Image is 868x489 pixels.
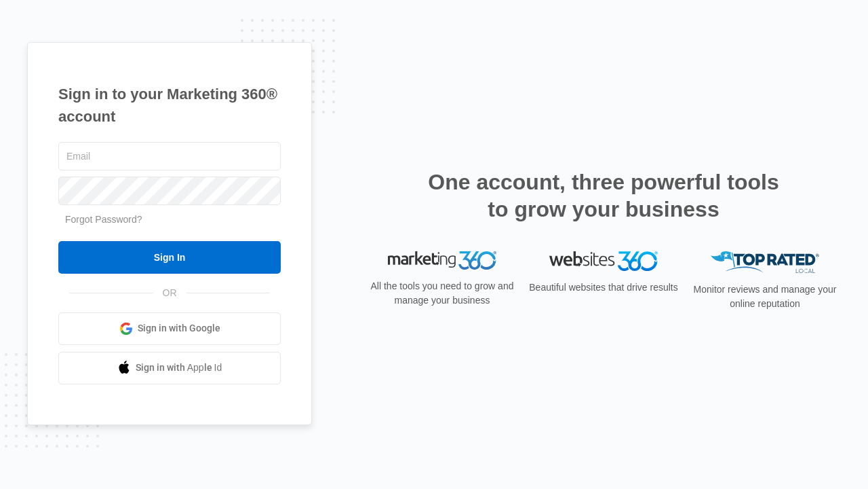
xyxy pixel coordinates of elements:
[388,251,496,270] img: Marketing 360
[424,168,783,223] h2: One account, three powerful tools to grow your business
[58,352,281,384] a: Sign in with Apple Id
[138,321,220,336] span: Sign in with Google
[58,241,281,274] input: Sign In
[58,142,281,170] input: Email
[136,361,222,375] span: Sign in with Apple Id
[58,312,281,345] a: Sign in with Google
[528,280,679,295] p: Beautiful websites that drive results
[58,83,281,128] h1: Sign in to your Marketing 360® account
[549,251,658,271] img: Websites 360
[366,279,518,308] p: All the tools you need to grow and manage your business
[153,286,186,300] span: OR
[711,251,819,274] img: Top Rated Local
[689,283,841,311] p: Monitor reviews and manage your online reputation
[65,214,142,225] a: Forgot Password?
